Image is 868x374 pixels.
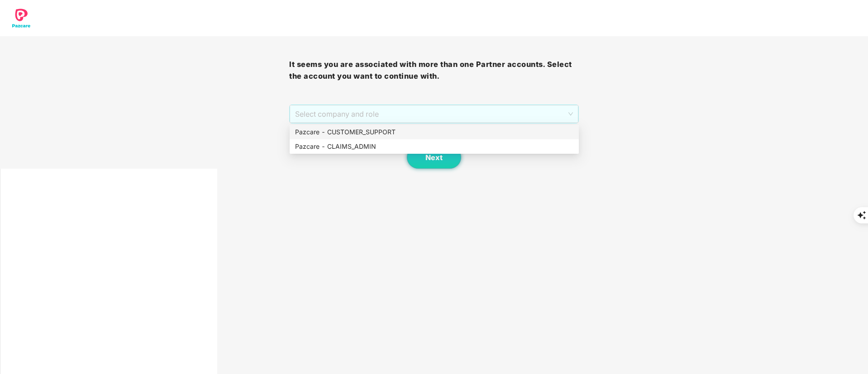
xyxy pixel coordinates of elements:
div: Pazcare - CLAIMS_ADMIN [295,142,573,151]
div: Pazcare - CLAIMS_ADMIN [290,139,579,154]
button: Next [407,146,461,169]
span: Select company and role [295,105,572,123]
div: Pazcare - CUSTOMER_SUPPORT [290,125,579,139]
div: Pazcare - CUSTOMER_SUPPORT [295,127,573,137]
span: Next [425,153,443,162]
h3: It seems you are associated with more than one Partner accounts. Select the account you want to c... [289,59,578,82]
